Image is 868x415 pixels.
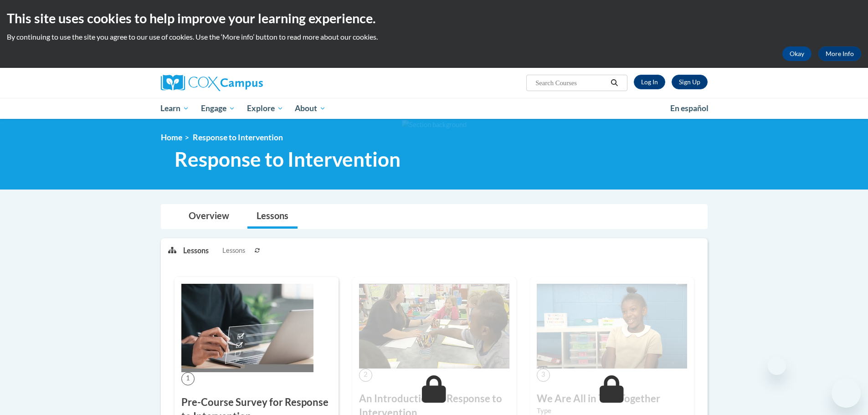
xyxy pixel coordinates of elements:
[160,103,189,114] span: Learn
[195,98,241,119] a: Engage
[247,103,283,114] span: Explore
[295,103,326,114] span: About
[537,369,550,382] span: 3
[7,32,861,42] p: By continuing to use the site you agree to our use of cookies. Use the ‘More info’ button to read...
[768,357,786,375] iframe: Close message
[534,77,607,88] input: Search Courses
[180,205,238,229] a: Overview
[193,133,283,142] span: Response to Intervention
[247,205,298,229] a: Lessons
[201,103,235,114] span: Engage
[672,75,708,89] a: Register
[161,133,182,142] a: Home
[537,284,687,369] img: Course Image
[183,246,209,256] p: Lessons
[402,120,467,130] img: Section background
[359,284,509,369] img: Course Image
[161,75,334,91] a: Cox Campus
[155,98,195,119] a: Learn
[670,103,709,113] span: En español
[607,77,621,88] button: Search
[537,392,687,406] h3: We Are All in This Together
[175,147,401,171] span: Response to Intervention
[147,98,721,119] div: Main menu
[289,98,332,119] a: About
[161,75,263,91] img: Cox Campus
[634,75,665,89] a: Log In
[818,46,861,61] a: More Info
[832,379,861,408] iframe: Button to launch messaging window
[7,9,861,27] h2: This site uses cookies to help improve your learning experience.
[241,98,289,119] a: Explore
[359,369,372,382] span: 2
[664,99,714,118] a: En español
[222,246,245,256] span: Lessons
[181,372,195,385] span: 1
[181,284,313,372] img: Course Image
[782,46,812,61] button: Okay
